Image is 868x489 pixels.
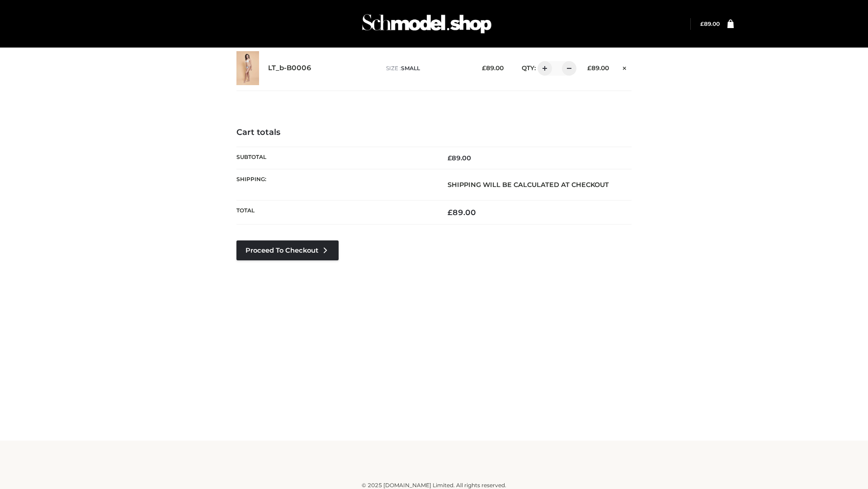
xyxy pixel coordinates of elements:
[482,64,504,72] bdi: 89.00
[587,64,609,72] bdi: 89.00
[700,20,704,27] span: £
[448,154,471,162] bdi: 89.00
[359,6,495,42] img: Schmodel Admin 964
[236,240,339,260] a: Proceed to Checkout
[236,51,259,85] img: LT_b-B0006 - SMALL
[448,208,453,217] span: £
[587,64,591,72] span: £
[236,147,434,169] th: Subtotal
[236,128,632,138] h4: Cart totals
[401,65,420,72] span: SMALL
[448,208,476,217] bdi: 89.00
[513,61,573,76] div: QTY:
[236,201,434,225] th: Total
[268,64,311,72] a: LT_b-B0006
[700,20,720,27] bdi: 89.00
[236,169,434,200] th: Shipping:
[700,20,720,27] a: £89.00
[482,64,486,72] span: £
[618,61,632,73] a: Remove this item
[386,64,468,72] p: size :
[448,181,609,189] strong: Shipping will be calculated at checkout
[448,154,452,162] span: £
